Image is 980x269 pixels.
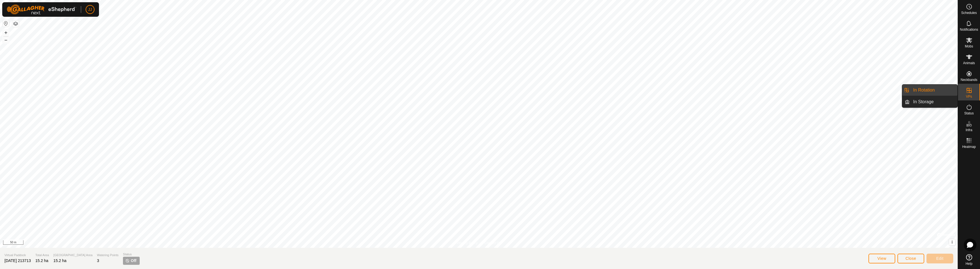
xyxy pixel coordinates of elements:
span: Mobs [965,45,973,48]
span: Close [906,256,916,261]
span: Notifications [960,28,978,31]
a: In Rotation [910,85,957,96]
button: Map Layers [12,20,19,27]
a: Privacy Policy [457,241,478,246]
span: Off [131,258,136,264]
span: Schedules [961,11,977,15]
span: Virtual Paddock [4,253,31,258]
span: 15.2 ha [35,258,49,263]
a: Contact Us [484,241,501,246]
span: i [952,240,953,244]
span: Edit [936,256,943,261]
span: Heatmap [962,145,976,148]
span: Status [123,252,140,257]
span: Infra [966,128,972,132]
button: Close [897,254,924,263]
span: In Storage [913,99,934,105]
li: In Rotation [902,85,957,96]
span: VPs [966,95,972,98]
span: 15.2 ha [54,258,67,263]
button: + [3,29,9,36]
span: Total Area [35,253,49,258]
span: Help [966,262,972,265]
img: turn-off [125,258,130,263]
span: In Rotation [913,87,935,93]
span: 3 [97,258,99,263]
span: [GEOGRAPHIC_DATA] Area [54,253,93,258]
span: [DATE] 213713 [4,258,31,263]
li: In Storage [902,96,957,107]
span: View [877,256,886,261]
button: View [868,254,895,263]
button: i [949,239,955,245]
span: Watering Points [97,253,118,258]
button: – [3,37,9,43]
span: Status [964,112,974,115]
span: Animals [963,61,975,65]
button: Edit [926,254,953,263]
button: Reset Map [3,20,9,27]
span: JJ [88,7,92,13]
img: Gallagher Logo [7,4,76,15]
a: In Storage [910,96,957,107]
span: Neckbands [960,78,977,81]
a: Help [958,252,980,268]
